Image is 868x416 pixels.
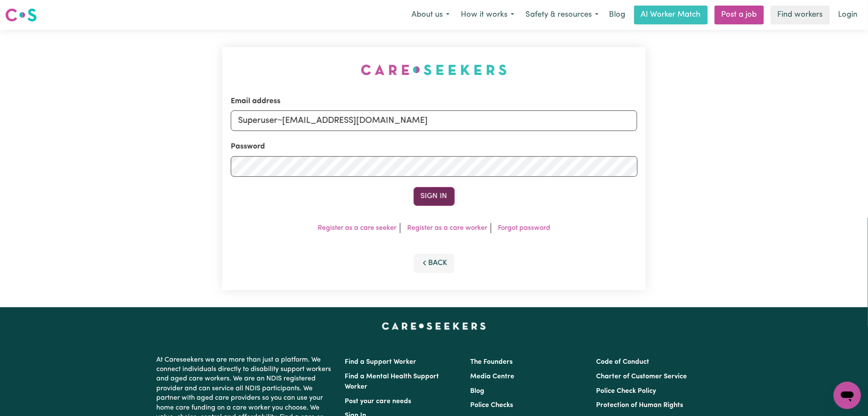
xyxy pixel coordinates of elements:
a: Post your care needs [345,398,412,405]
label: Email address [231,96,280,107]
a: Find a Mental Health Support Worker [345,373,439,390]
a: Protection of Human Rights [596,402,683,409]
button: Back [414,254,455,273]
a: Charter of Customer Service [596,373,687,380]
a: Police Check Policy [596,388,656,395]
a: The Founders [471,359,513,365]
a: Post a job [715,6,764,24]
a: Forgot password [498,225,550,232]
a: Register as a care worker [407,225,487,232]
a: Careseekers logo [5,5,37,25]
a: Login [833,6,863,24]
button: About us [406,6,455,24]
input: Email address [231,110,638,131]
button: Safety & resources [520,6,604,24]
a: Media Centre [471,373,515,380]
a: Register as a care seeker [318,225,397,232]
a: Police Checks [471,402,513,409]
button: How it works [455,6,520,24]
a: Find workers [771,6,830,24]
a: AI Worker Match [634,6,708,24]
a: Code of Conduct [596,359,649,365]
label: Password [231,141,265,152]
a: Careseekers home page [382,323,486,330]
iframe: Button to launch messaging window [834,382,861,409]
a: Blog [604,6,631,24]
a: Blog [471,388,485,395]
a: Find a Support Worker [345,359,417,365]
button: Sign In [414,187,455,206]
img: Careseekers logo [5,7,37,23]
